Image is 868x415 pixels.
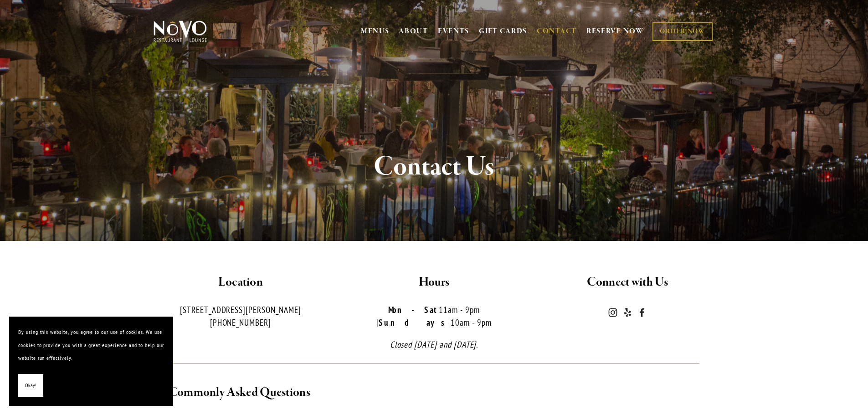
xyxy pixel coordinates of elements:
h2: Connect with Us [539,273,717,292]
h2: Location [152,273,330,292]
p: 11am - 9pm | 10am - 9pm [345,303,523,329]
p: By using this website, you agree to our use of cookies. We use cookies to provide you with a grea... [18,326,164,365]
strong: Mon-Sat [388,304,439,315]
a: GIFT CARDS [479,23,527,40]
strong: Contact Us [374,149,495,184]
section: Cookie banner [9,317,173,406]
button: Okay! [18,374,43,397]
a: ORDER NOW [652,22,712,41]
a: Novo Restaurant and Lounge [637,308,647,317]
a: MENUS [361,27,390,36]
p: [STREET_ADDRESS][PERSON_NAME] [PHONE_NUMBER] [152,303,330,329]
em: Closed [DATE] and [DATE]. [390,339,478,350]
h2: Commonly Asked Questions [169,383,700,402]
a: Instagram [608,308,617,317]
a: CONTACT [537,23,577,40]
img: Novo Restaurant &amp; Lounge [152,20,209,43]
a: ABOUT [399,27,428,36]
a: Yelp [623,308,632,317]
h2: Hours [345,273,523,292]
a: EVENTS [438,27,469,36]
span: Okay! [25,379,36,392]
strong: Sundays [379,317,451,328]
a: RESERVE NOW [586,23,644,40]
